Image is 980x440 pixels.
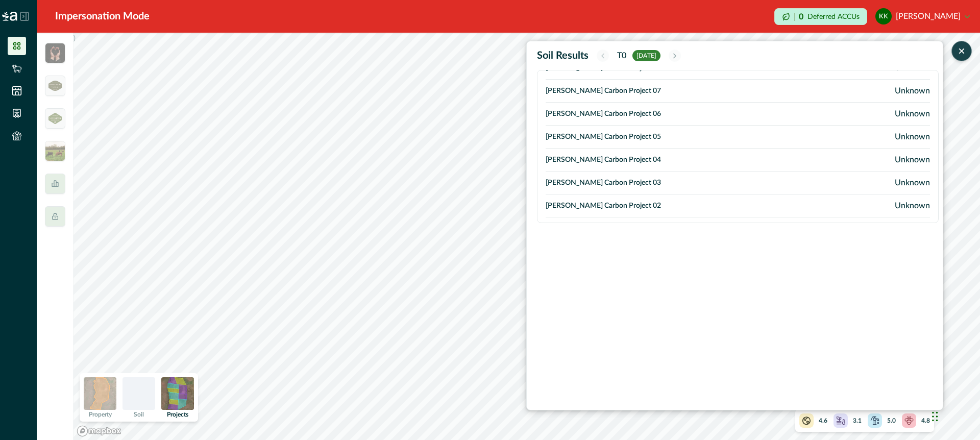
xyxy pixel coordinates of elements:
p: 4.6 [819,416,827,425]
img: greenham_logo-5a2340bd.png [48,81,62,91]
td: [PERSON_NAME] Carbon Project 01 [546,217,818,240]
p: Deferred ACCUs [807,13,860,20]
td: Unknown [818,149,930,172]
img: greenham_never_ever-a684a177.png [48,113,62,124]
td: Unknown [818,103,930,126]
h2: Soil Results [537,50,589,62]
td: [PERSON_NAME] Carbon Project 03 [546,172,818,194]
div: Drag [932,401,938,432]
td: Unknown [818,217,930,240]
td: [PERSON_NAME] Carbon Project 07 [546,80,818,103]
button: Kate Kirk[PERSON_NAME] [875,4,970,29]
td: [PERSON_NAME] Carbon Project 05 [546,126,818,149]
p: 3.1 [853,416,862,425]
p: 0 [799,13,803,21]
td: Unknown [818,80,930,103]
div: Impersonation Mode [55,9,150,24]
img: property preview [84,377,116,410]
iframe: Chat Widget [929,391,980,440]
canvas: Map [73,33,980,440]
p: Property [89,411,112,418]
td: Unknown [818,172,930,194]
p: 4.8 [921,416,930,425]
td: Unknown [818,126,930,149]
td: [PERSON_NAME] Carbon Project 04 [546,149,818,172]
p: T0 [617,50,626,62]
img: projects preview [161,377,194,410]
span: [DATE] [632,50,660,61]
img: insight_carbon-b2bd3813.png [45,43,65,63]
img: insight_readygraze-175b0a17.jpg [45,141,65,161]
td: Unknown [818,194,930,217]
td: [PERSON_NAME] Carbon Project 02 [546,194,818,217]
td: [PERSON_NAME] Carbon Project 06 [546,103,818,126]
a: Mapbox logo [77,425,121,437]
p: 5.0 [887,416,896,425]
img: Logo [2,12,17,21]
p: Projects [167,411,188,418]
p: Soil [134,411,144,418]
